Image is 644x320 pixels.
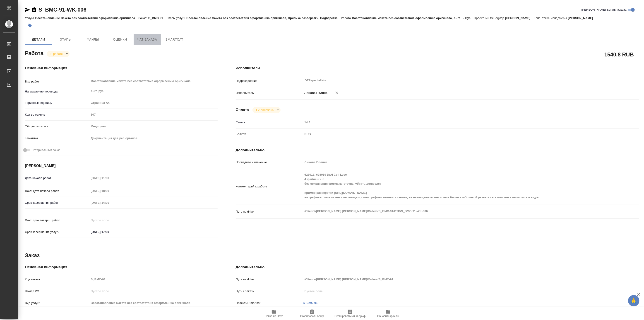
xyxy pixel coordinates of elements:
[25,136,89,141] p: Тематика
[31,148,60,152] span: Нотариальный заказ
[236,120,303,125] p: Ставка
[303,159,606,165] input: Пустое поле
[25,79,89,84] p: Вид работ
[148,16,166,20] p: S_BMC-91
[186,16,341,20] p: Восстановление макета без соответствия оформлению оригинала, Приемка разверстки, Подверстка
[369,307,407,320] button: Обновить файлы
[31,7,37,12] button: Скопировать ссылку
[341,16,352,20] p: Работа
[265,315,283,318] span: Папка на Drive
[25,289,89,293] p: Номер РО
[89,175,129,181] input: Пустое поле
[303,207,606,215] textarea: /Clients/[PERSON_NAME] [PERSON_NAME]/Orders/S_BMC-91/DTP/S_BMC-91-WK-006
[300,315,324,318] span: Скопировать бриф
[25,218,89,223] p: Факт. срок заверш. работ
[236,65,639,71] h4: Исполнители
[303,171,606,201] textarea: 628018, 628019 DxH Cell Lyse 4 файла из in без сохранения формата (отсупы убрать до/после) пример...
[25,189,89,193] p: Факт. дата начала работ
[89,99,218,107] div: Страница А4
[163,37,185,42] span: SmartCat
[303,91,328,95] p: Линова Полина
[505,16,534,20] p: [PERSON_NAME]
[534,16,568,20] p: Клиентские менеджеры
[236,264,639,270] h4: Дополнительно
[25,7,30,12] button: Скопировать ссылку для ЯМессенджера
[25,264,218,270] h4: Основная информация
[89,188,129,194] input: Пустое поле
[377,315,399,318] span: Обновить файлы
[138,16,148,20] p: Заказ:
[236,148,639,153] h4: Дополнительно
[25,252,40,259] h2: Заказ
[604,51,634,58] h2: 1540.8 RUB
[25,277,89,282] p: Код заказа
[293,307,331,320] button: Скопировать бриф
[89,199,129,206] input: Пустое поле
[25,16,35,20] p: Услуга
[25,301,89,305] p: Вид услуги
[236,160,303,165] p: Последнее изменение
[89,134,218,142] div: Документация для рег. органов
[236,107,249,113] h4: Оплата
[255,108,275,112] button: Не оплачена
[236,277,303,282] p: Путь на drive
[28,37,49,42] span: Детали
[25,230,89,234] p: Срок завершения услуги
[89,217,129,223] input: Пустое поле
[35,16,138,20] p: Восстановление макета без соответствия оформлению оригинала
[25,176,89,180] p: Дата начала работ
[236,91,303,95] p: Исполнитель
[236,132,303,136] p: Валюта
[303,130,606,138] div: RUB
[55,37,77,42] span: Этапы
[47,51,70,57] div: В работе
[109,37,131,42] span: Оценки
[25,49,43,57] h2: Работа
[628,295,639,306] button: 🙏
[303,276,606,283] input: Пустое поле
[331,307,369,320] button: Скопировать мини-бриф
[25,89,89,94] p: Направление перевода
[352,16,474,20] p: Восстановление макета без соответствия оформлению оригинала, Англ → Рус
[236,184,303,189] p: Комментарий к работе
[25,201,89,205] p: Срок завершения работ
[236,301,303,305] p: Проекты Smartcat
[25,163,218,169] h4: [PERSON_NAME]
[332,88,342,98] button: Удалить исполнителя
[303,288,606,294] input: Пустое поле
[236,79,303,83] p: Подразделение
[25,112,89,117] p: Кол-во единиц
[236,289,303,293] p: Путь к заказу
[334,315,365,318] span: Скопировать мини-бриф
[136,37,158,42] span: Чат заказа
[38,7,87,13] a: S_BMC-91-WK-006
[630,296,638,305] span: 🙏
[303,119,606,126] input: Пустое поле
[582,7,627,12] span: [PERSON_NAME] детали заказа
[25,124,89,129] p: Общая тематика
[89,123,218,130] div: Медицина
[303,301,318,305] a: S_BMC-91
[89,288,218,294] input: Пустое поле
[49,52,64,56] button: В работе
[568,16,596,20] p: [PERSON_NAME]
[255,307,293,320] button: Папка на Drive
[89,229,129,235] input: ✎ Введи что-нибудь
[25,21,35,31] button: Добавить тэг
[89,111,218,118] input: Пустое поле
[89,276,218,283] input: Пустое поле
[166,16,186,20] p: Этапы услуги
[82,37,104,42] span: Файлы
[236,209,303,214] p: Путь на drive
[25,101,89,105] p: Тарифные единицы
[89,300,218,306] input: Пустое поле
[474,16,505,20] p: Проектный менеджер
[252,107,280,113] div: В работе
[25,65,218,71] h4: Основная информация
